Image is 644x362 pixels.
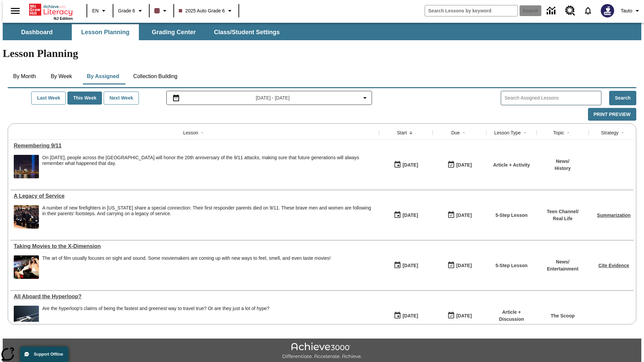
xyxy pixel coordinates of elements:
[402,161,418,169] div: [DATE]
[456,261,472,270] div: [DATE]
[551,312,575,319] p: The Scoop
[456,312,472,320] div: [DATE]
[597,213,631,218] a: Summarization
[14,193,376,199] div: A Legacy of Service
[8,68,41,84] button: By Month
[490,309,533,323] p: Article + Discussion
[554,158,571,165] p: News /
[104,92,139,105] button: Next Week
[425,5,518,16] input: search field
[547,215,579,222] p: Real Life
[601,129,619,136] div: Strategy
[598,263,629,268] a: Cite Evidence
[169,94,369,102] button: Select the date range menu item
[445,159,474,171] button: 08/21/25: Last day the lesson can be accessed
[494,129,521,136] div: Lesson Type
[543,2,561,20] a: Data Center
[588,108,636,121] button: Print Preview
[29,2,73,20] div: Home
[618,5,644,17] button: Profile/Settings
[391,209,420,222] button: 08/19/25: First time the lesson was available
[456,211,472,220] div: [DATE]
[183,129,198,136] div: Lesson
[621,7,632,14] span: Tauto
[3,47,641,60] h1: Lesson Planning
[42,155,376,178] div: On September 11, 2021, people across the United States will honor the 20th anniversary of the 9/1...
[14,243,376,249] div: Taking Movies to the X-Dimension
[209,24,285,40] button: Class/Student Settings
[140,24,207,40] button: Grading Center
[619,129,627,137] button: Sort
[72,24,139,40] button: Lesson Planning
[14,205,39,229] img: A photograph of the graduation ceremony for the 2019 class of New York City Fire Department. Rebe...
[445,209,474,222] button: 08/19/25: Last day the lesson can be accessed
[407,129,415,137] button: Sort
[397,129,407,136] div: Start
[34,352,63,357] span: Support Offline
[561,2,579,20] a: Resource Center, Will open in new tab
[42,205,376,217] div: A number of new firefighters in [US_STATE] share a special connection: Their first responder pare...
[67,92,102,105] button: This Week
[45,68,78,84] button: By Week
[14,294,376,300] div: All Aboard the Hyperloop?
[115,5,147,17] button: Grade: Grade 6, Select a grade
[42,306,269,311] div: Are the hyperloop's claims of being the fastest and greenest way to travel true? Or are they just...
[456,161,472,169] div: [DATE]
[5,1,25,21] button: Open side menu
[445,309,474,322] button: 06/30/26: Last day the lesson can be accessed
[553,129,564,136] div: Topic
[42,255,331,261] p: The art of film usually focuses on sight and sound. Some moviemakers are coming up with new ways ...
[198,129,206,137] button: Sort
[256,95,290,102] span: [DATE] - [DATE]
[14,306,39,329] img: Artist rendering of Hyperloop TT vehicle entering a tunnel
[42,306,269,329] div: Are the hyperloop's claims of being the fastest and greenest way to travel true? Or are they just...
[445,259,474,272] button: 08/24/25: Last day the lesson can be accessed
[460,129,468,137] button: Sort
[391,309,420,322] button: 07/21/25: First time the lesson was available
[521,129,529,137] button: Sort
[579,2,597,19] a: Notifications
[451,129,460,136] div: Due
[128,68,183,84] button: Collection Building
[402,261,418,270] div: [DATE]
[14,193,376,199] a: A Legacy of Service, Lessons
[179,7,225,14] span: 2025 Auto Grade 6
[597,2,618,19] button: Select a new avatar
[42,255,331,279] div: The art of film usually focuses on sight and sound. Some moviemakers are coming up with new ways ...
[609,91,636,105] button: Search
[14,143,376,149] a: Remembering 9/11, Lessons
[547,258,578,265] p: News /
[42,155,376,166] div: On [DATE], people across the [GEOGRAPHIC_DATA] will honor the 20th anniversary of the 9/11 attack...
[14,294,376,300] a: All Aboard the Hyperloop?, Lessons
[495,262,528,269] p: 5-Step Lesson
[14,143,376,149] div: Remembering 9/11
[564,129,572,137] button: Sort
[547,265,578,273] p: Entertainment
[391,159,420,171] button: 08/21/25: First time the lesson was available
[547,208,579,215] p: Teen Channel /
[29,3,73,16] a: Home
[54,16,73,20] span: NJ Edition
[493,162,530,169] p: Article + Activity
[3,24,70,40] button: Dashboard
[82,68,124,84] button: By Assigned
[282,343,362,360] img: Achieve3000 Differentiate Accelerate Achieve
[42,205,376,229] div: A number of new firefighters in New York share a special connection: Their first responder parent...
[176,5,237,17] button: Class: 2025 Auto Grade 6, Select your class
[3,24,286,40] div: SubNavbar
[495,212,528,219] p: 5-Step Lesson
[14,243,376,249] a: Taking Movies to the X-Dimension, Lessons
[554,165,571,172] p: History
[89,5,111,17] button: Language: EN, Select a language
[14,255,39,279] img: Panel in front of the seats sprays water mist to the happy audience at a 4DX-equipped theater.
[92,7,99,14] span: EN
[152,5,171,17] button: Class color is dark brown. Change class color
[361,94,369,102] svg: Collapse Date Range Filter
[402,312,418,320] div: [DATE]
[14,155,39,178] img: New York City Tribute in Light from Liberty State Park, New Jersey
[601,4,614,17] img: Avatar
